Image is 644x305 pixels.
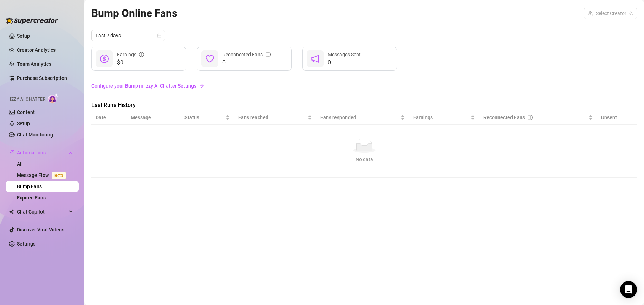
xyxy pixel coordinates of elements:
[17,184,42,189] a: Bump Fans
[48,93,59,103] img: AI Chatter
[98,155,630,163] div: No data
[157,33,161,38] span: calendar
[10,96,45,103] span: Izzy AI Chatter
[266,52,271,57] span: info-circle
[234,111,316,125] th: Fans reached
[180,111,234,125] th: Status
[320,114,399,121] span: Fans responded
[328,58,361,67] span: 0
[328,52,361,57] span: Messages Sent
[17,72,73,84] a: Purchase Subscription
[6,17,58,24] img: logo-BBDzfeDw.svg
[528,115,533,120] span: info-circle
[96,30,161,41] span: Last 7 days
[100,55,109,63] span: dollar
[17,132,53,138] a: Chat Monitoring
[9,150,15,155] span: thunderbolt
[91,82,637,90] a: Configure your Bump in Izzy AI Chatter Settings
[222,58,271,67] span: 0
[206,55,214,63] span: heart
[91,79,637,93] a: Configure your Bump in Izzy AI Chatter Settingsarrow-right
[316,111,409,125] th: Fans responded
[597,111,621,125] th: Unsent
[9,209,14,214] img: Chat Copilot
[184,114,224,121] span: Status
[413,114,469,121] span: Earnings
[199,83,204,88] span: arrow-right
[17,195,46,201] a: Expired Fans
[117,51,144,58] div: Earnings
[17,121,30,126] a: Setup
[17,206,67,217] span: Chat Copilot
[17,109,35,115] a: Content
[17,61,51,67] a: Team Analytics
[17,227,64,233] a: Discover Viral Videos
[139,52,144,57] span: info-circle
[620,281,637,298] div: Open Intercom Messenger
[117,58,144,67] span: $0
[17,147,67,158] span: Automations
[17,44,73,56] a: Creator Analytics
[17,161,23,167] a: All
[238,114,306,121] span: Fans reached
[91,5,177,21] article: Bump Online Fans
[311,55,319,63] span: notification
[126,111,180,125] th: Message
[91,111,126,125] th: Date
[17,172,69,178] a: Message FlowBeta
[483,114,587,121] div: Reconnected Fans
[52,172,66,179] span: Beta
[409,111,479,125] th: Earnings
[91,101,209,109] span: Last Runs History
[17,241,35,247] a: Settings
[17,33,30,39] a: Setup
[222,51,271,58] div: Reconnected Fans
[629,11,633,15] span: team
